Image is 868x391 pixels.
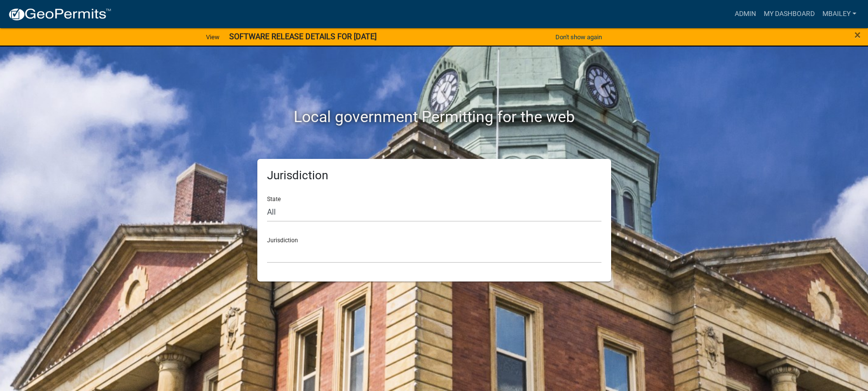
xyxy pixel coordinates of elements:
[552,29,606,45] button: Don't show again
[202,29,223,45] a: View
[165,108,703,126] h2: Local government Permitting for the web
[267,169,601,183] h5: Jurisdiction
[819,5,860,23] a: mbailey
[854,29,861,41] button: Close
[760,5,819,23] a: My Dashboard
[229,32,377,41] strong: SOFTWARE RELEASE DETAILS FOR [DATE]
[854,28,861,42] span: ×
[731,5,760,23] a: Admin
